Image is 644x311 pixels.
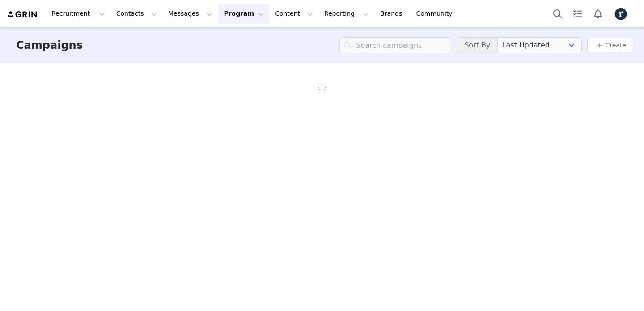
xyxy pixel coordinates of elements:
input: Search campaigns [339,37,451,53]
a: Create [594,40,626,51]
a: Brands [375,4,410,24]
img: grin logo [7,10,38,19]
button: Contacts [111,4,162,24]
h3: Campaigns [16,37,83,53]
button: Create [587,38,633,52]
button: Content [270,4,318,24]
button: Reporting [319,4,374,24]
button: Program [218,4,269,24]
a: Tasks [568,4,588,24]
button: Messages [163,4,218,24]
img: 1f45c7a0-75d0-4cb6-a033-eed358b362f0.jpg [614,7,628,21]
button: Search [548,4,568,24]
button: Recruitment [46,4,110,24]
button: Notifications [588,4,608,24]
a: Community [411,4,462,24]
button: Profile [608,7,637,21]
